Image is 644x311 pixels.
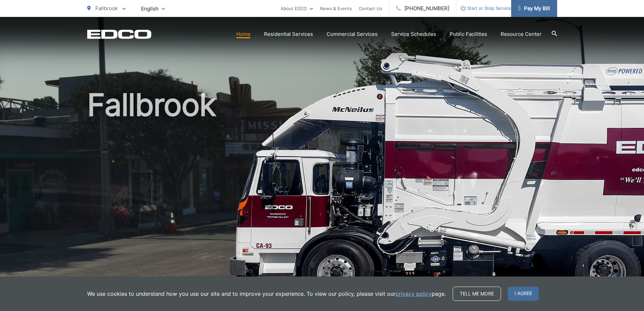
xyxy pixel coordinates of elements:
span: I agree [508,287,539,301]
span: English [136,3,170,15]
a: Residential Services [264,30,313,38]
span: Pay My Bill [518,4,550,13]
a: Resource Center [501,30,542,38]
h1: Fallbrook [87,88,557,302]
a: News & Events [320,4,352,13]
a: Commercial Services [327,30,378,38]
a: Home [236,30,251,38]
a: privacy policy [396,290,432,298]
span: Fallbrook [95,5,118,12]
a: EDCD logo. Return to the homepage. [87,29,151,39]
a: Public Facilities [450,30,487,38]
a: About EDCO [281,4,313,13]
a: Service Schedules [391,30,436,38]
a: Contact Us [359,4,382,13]
a: Tell me more [453,287,501,301]
p: We use cookies to understand how you use our site and to improve your experience. To view our pol... [87,290,446,298]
